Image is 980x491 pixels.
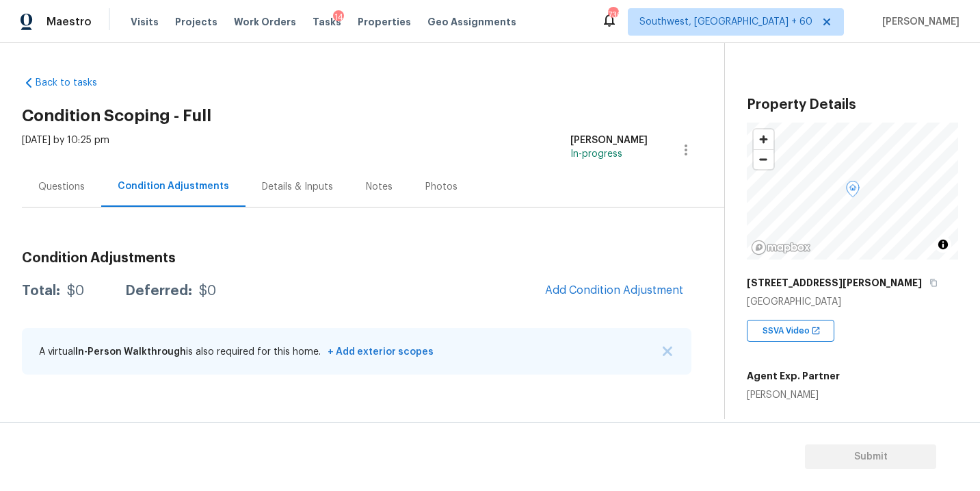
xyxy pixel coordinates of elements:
[131,15,159,29] span: Visits
[927,277,940,289] button: Copy Address
[537,276,691,305] button: Add Condition Adjustment
[358,15,411,29] span: Properties
[751,240,811,255] a: Mapbox homepage
[570,134,648,147] div: [PERSON_NAME]
[47,15,92,29] span: Maestro
[22,284,60,298] div: Total:
[545,284,683,297] span: Add Condition Adjustment
[262,180,333,194] div: Details & Inputs
[754,149,773,169] button: Zoom out
[935,236,951,253] button: Toggle attribution
[118,179,229,193] div: Condition Adjustments
[754,129,773,149] button: Zoom in
[811,326,821,336] img: Open In New Icon
[67,284,84,298] div: $0
[39,345,434,359] p: A virtual is also required for this home.
[175,15,217,29] span: Projects
[22,134,109,166] div: [DATE] by 10:25 pm
[747,320,834,342] div: SSVA Video
[75,347,186,357] span: In-Person Walkthrough
[425,180,458,194] div: Photos
[570,149,622,159] span: In-progress
[663,347,672,356] img: X Button Icon
[366,180,393,194] div: Notes
[747,123,958,260] canvas: Map
[22,76,153,90] a: Back to tasks
[125,284,192,298] div: Deferred:
[754,150,773,169] span: Zoom out
[747,98,958,112] h3: Property Details
[234,15,296,29] span: Work Orders
[199,284,216,298] div: $0
[427,15,516,29] span: Geo Assignments
[747,388,840,402] div: [PERSON_NAME]
[763,324,815,338] span: SSVA Video
[323,347,434,357] span: + Add exterior scopes
[22,251,691,265] h3: Condition Adjustments
[22,109,724,123] h2: Condition Scoping - Full
[661,344,674,358] button: X Button Icon
[608,8,618,22] div: 736
[639,15,812,29] span: Southwest, [GEOGRAPHIC_DATA] + 60
[313,17,341,27] span: Tasks
[747,369,840,383] h5: Agent Exp. Partner
[747,276,922,290] h5: [STREET_ADDRESS][PERSON_NAME]
[333,10,344,24] div: 14
[38,180,85,194] div: Questions
[939,237,947,252] span: Toggle attribution
[846,181,860,202] div: Map marker
[747,295,958,309] div: [GEOGRAPHIC_DATA]
[877,15,959,29] span: [PERSON_NAME]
